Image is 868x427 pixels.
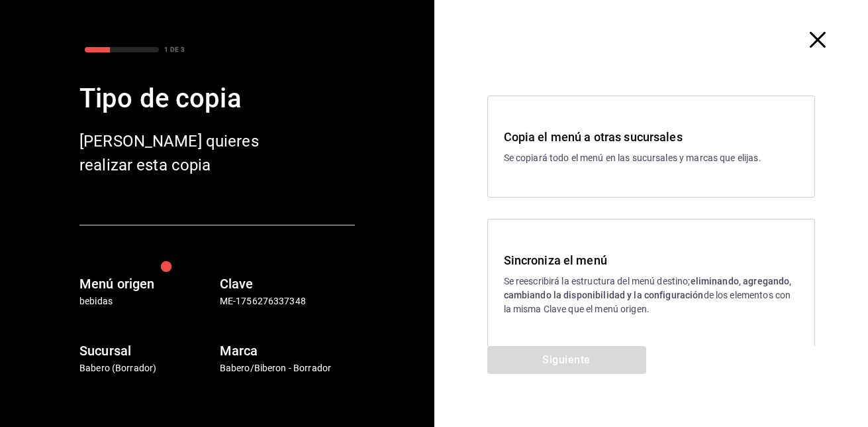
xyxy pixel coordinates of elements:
[220,361,355,375] p: Babero/Biberon - Borrador
[220,273,355,294] h6: Clave
[79,129,291,177] div: [PERSON_NAME] quieres realizar esta copia
[220,340,355,361] h6: Marca
[79,340,215,361] h6: Sucursal
[504,274,799,316] p: Se reescribirá la estructura del menú destino; de los elementos con la misma Clave que el menú or...
[504,251,799,269] h3: Sincroniza el menú
[79,294,215,308] p: bebidas
[220,294,355,308] p: ME-1756276337348
[79,79,355,119] div: Tipo de copia
[504,151,799,165] p: Se copiará todo el menú en las sucursales y marcas que elijas.
[164,44,185,54] div: 1 DE 3
[79,361,215,375] p: Babero (Borrador)
[504,128,799,146] h3: Copia el menú a otras sucursales
[79,273,215,294] h6: Menú origen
